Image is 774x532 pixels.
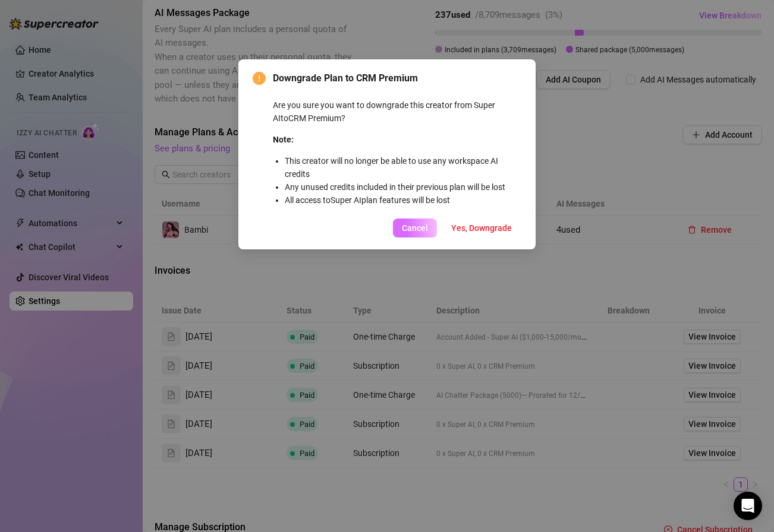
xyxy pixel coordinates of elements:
[285,194,521,207] li: All access to Super AI plan features will be lost
[393,218,437,237] button: Cancel
[285,180,521,194] li: Any unused credits included in their previous plan will be lost
[273,99,521,125] p: Are you sure you want to downgrade this creator from Super AI to CRM Premium ?
[402,223,428,233] span: Cancel
[253,72,266,85] span: exclamation-circle
[273,135,294,144] strong: Note:
[451,223,512,233] span: Yes, Downgrade
[273,71,521,85] span: Downgrade Plan to CRM Premium
[734,492,762,520] div: Open Intercom Messenger
[285,154,521,180] li: This creator will no longer be able to use any workspace AI credits
[442,218,521,237] button: Yes, Downgrade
